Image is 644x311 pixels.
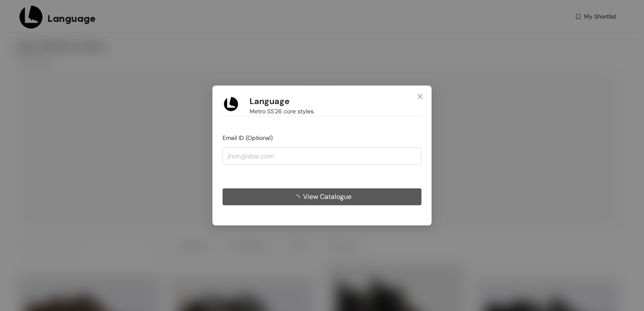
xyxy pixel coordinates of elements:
[223,96,239,113] img: Buyer Portal
[417,93,424,100] span: close
[409,86,432,108] button: Close
[250,107,315,116] span: Metro SS'26 core styles.
[223,134,273,142] span: Email ID (Optional)
[250,96,290,107] h1: Language
[223,147,421,164] input: jhon@doe.com
[303,191,352,202] span: View Catalogue
[293,195,303,201] span: loading
[223,188,421,205] button: View Catalogue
